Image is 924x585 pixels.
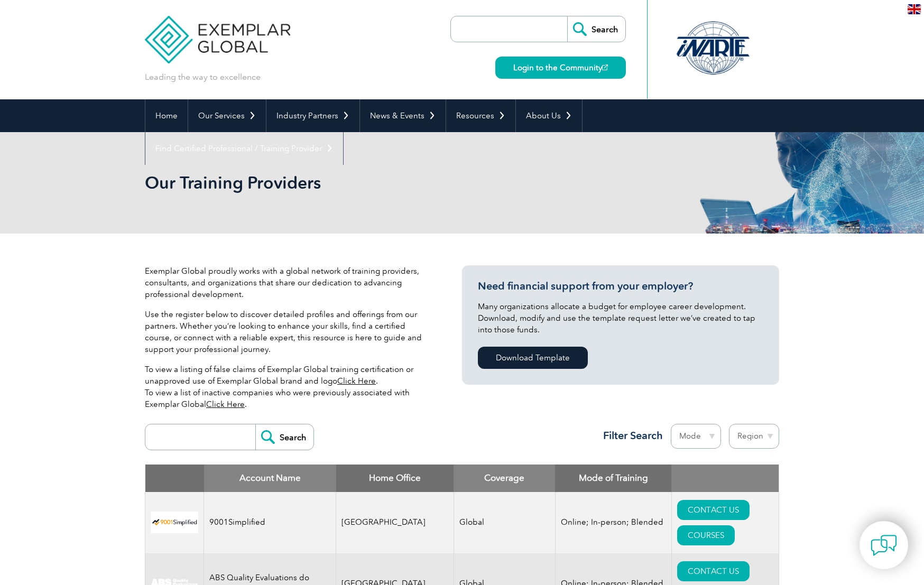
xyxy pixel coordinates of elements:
img: en [908,4,921,14]
p: To view a listing of false claims of Exemplar Global training certification or unapproved use of ... [145,364,430,410]
a: Click Here [337,376,376,386]
td: [GEOGRAPHIC_DATA] [336,492,454,553]
img: 37c9c059-616f-eb11-a812-002248153038-logo.png [151,512,198,533]
input: Search [567,16,625,42]
a: Home [145,99,188,132]
a: About Us [516,99,582,132]
p: Leading the way to excellence [145,71,261,83]
h2: Our Training Providers [145,174,589,191]
p: Use the register below to discover detailed profiles and offerings from our partners. Whether you... [145,309,430,355]
td: Online; In-person; Blended [555,492,671,553]
td: Global [454,492,555,553]
a: Click Here [206,400,245,409]
th: Coverage: activate to sort column ascending [454,465,555,492]
img: contact-chat.png [871,532,897,559]
a: Industry Partners [266,99,359,132]
h3: Filter Search [597,429,663,442]
a: Download Template [478,347,588,369]
a: Resources [446,99,515,132]
p: Exemplar Global proudly works with a global network of training providers, consultants, and organ... [145,265,430,300]
td: 9001Simplified [204,492,336,553]
p: Many organizations allocate a budget for employee career development. Download, modify and use th... [478,301,763,336]
a: CONTACT US [677,500,750,520]
th: Account Name: activate to sort column descending [204,465,336,492]
th: Home Office: activate to sort column ascending [336,465,454,492]
a: Our Services [188,99,266,132]
a: Login to the Community [495,57,626,79]
h3: Need financial support from your employer? [478,280,763,293]
a: COURSES [677,525,735,545]
a: News & Events [360,99,446,132]
img: open_square.png [602,64,608,70]
th: Mode of Training: activate to sort column ascending [555,465,671,492]
input: Search [255,424,313,450]
a: Find Certified Professional / Training Provider [145,132,343,165]
th: : activate to sort column ascending [671,465,779,492]
a: CONTACT US [677,561,750,581]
